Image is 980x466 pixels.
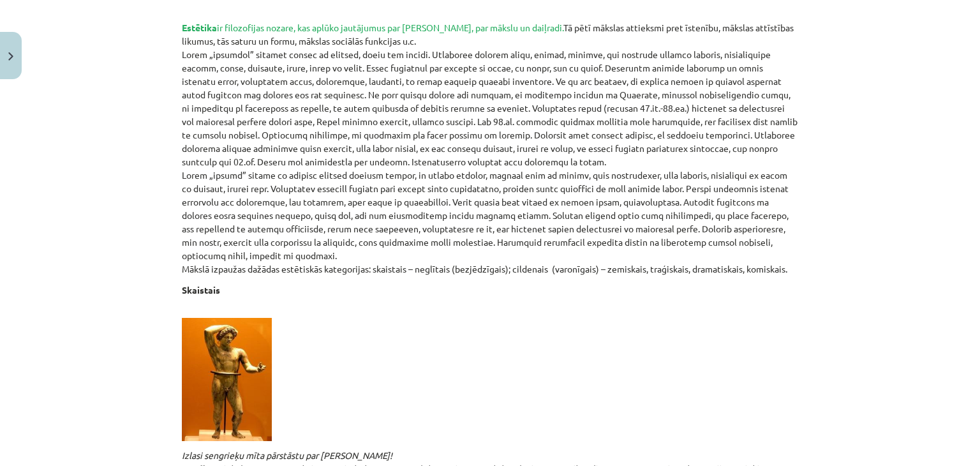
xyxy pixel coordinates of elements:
span: ir filozofijas nozare, kas aplūko jautājumus par [PERSON_NAME], par mākslu un daiļradi. [182,22,563,33]
b: Skaistais [182,284,220,296]
img: 640px-AGMA_Apollon_Lykeios [182,318,272,441]
strong: Estētika [182,22,217,33]
p: Tā pētī mākslas attieksmi pret īstenību, mākslas attīstības likumus, tās saturu un formu, mākslas... [182,21,798,276]
img: icon-close-lesson-0947bae3869378f0d4975bcd49f059093ad1ed9edebbc8119c70593378902aed.svg [8,52,13,61]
